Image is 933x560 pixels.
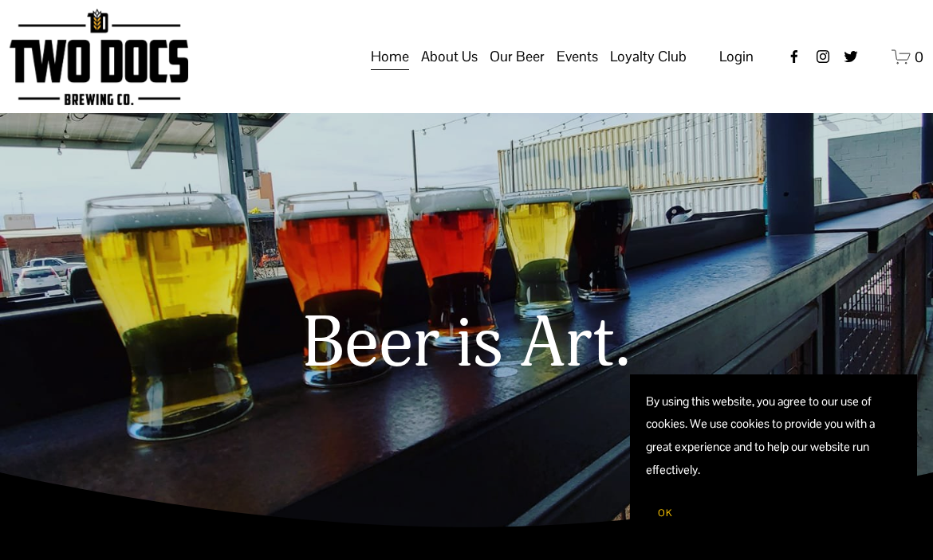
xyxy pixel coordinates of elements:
a: folder dropdown [557,41,598,72]
a: folder dropdown [610,41,687,72]
a: instagram-unauth [815,49,831,65]
span: 0 [915,48,923,66]
span: OK [658,507,672,519]
img: Two Docs Brewing Co. [10,9,188,105]
a: twitter-unauth [843,49,859,65]
a: folder dropdown [421,41,478,72]
a: Facebook [786,49,802,65]
a: Home [371,41,409,72]
button: OK [646,498,684,528]
h1: Beer is Art. [10,305,924,384]
section: Cookie banner [630,374,917,544]
a: Login [719,43,754,70]
p: By using this website, you agree to our use of cookies. We use cookies to provide you with a grea... [646,390,901,482]
a: 0 items in cart [892,47,924,67]
span: Events [557,43,598,70]
span: Login [719,47,754,65]
a: folder dropdown [490,41,545,72]
span: About Us [421,43,478,70]
span: Our Beer [490,43,545,70]
span: Loyalty Club [610,43,687,70]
